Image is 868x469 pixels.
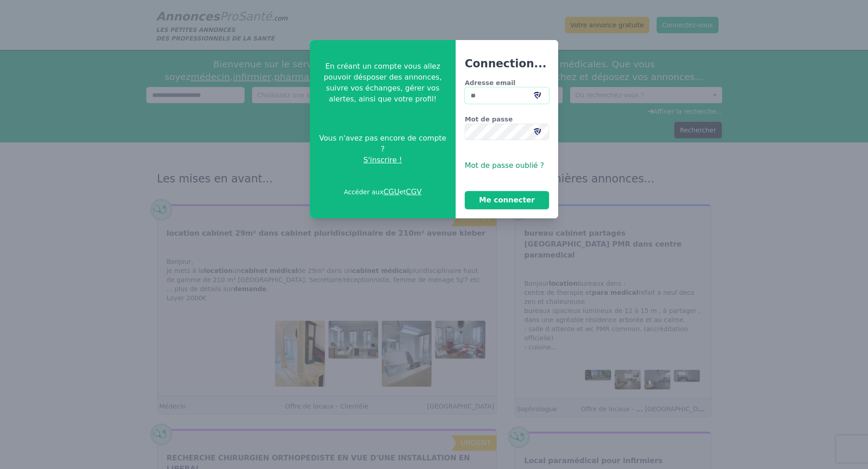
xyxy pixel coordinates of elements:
a: CGV [406,187,422,196]
h3: Connection... [465,56,549,71]
a: CGU [383,187,399,196]
span: Mot de passe oublié ? [465,161,544,170]
label: Mot de passe [465,115,549,124]
label: Adresse email [465,78,549,87]
button: Me connecter [465,191,549,209]
p: Accéder aux et [344,187,422,197]
span: Vous n'avez pas encore de compte ? [317,133,448,155]
p: En créant un compte vous allez pouvoir désposer des annonces, suivre vos échanges, gérer vos aler... [317,61,448,105]
span: S'inscrire ! [364,155,402,166]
